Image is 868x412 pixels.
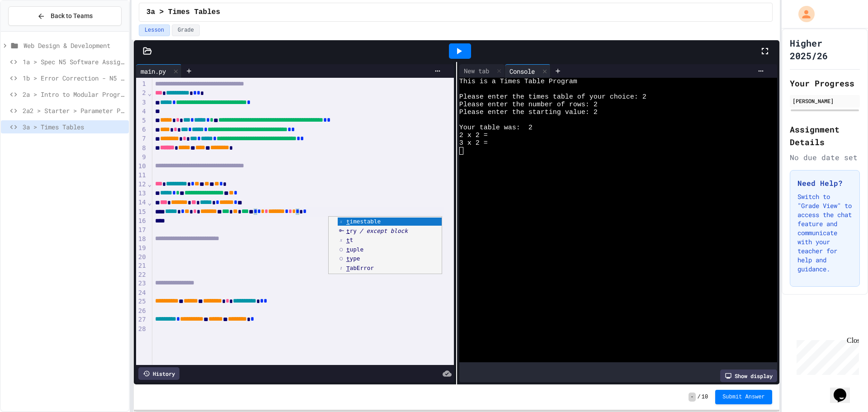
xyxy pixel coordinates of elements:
[23,106,125,115] span: 2a2 > Starter > Parameter Passing
[346,246,363,253] span: uple
[346,265,374,271] span: abError
[136,107,147,116] div: 4
[346,246,350,253] span: t
[139,24,170,36] button: Lesson
[4,4,62,57] div: Chat with us now!Close
[459,124,533,132] span: Your table was: 2
[790,37,860,62] h1: Higher 2025/26
[346,265,350,272] span: T
[136,217,147,226] div: 16
[136,235,147,244] div: 18
[346,218,381,225] span: imestable
[702,393,708,401] span: 10
[505,64,551,78] div: Console
[689,393,695,402] span: -
[23,73,125,83] span: 1b > Error Correction - N5 Spec
[136,171,147,180] div: 11
[346,227,350,234] span: t
[789,4,817,24] div: My Account
[136,253,147,262] div: 20
[459,66,494,76] div: New tab
[136,198,147,207] div: 14
[346,255,360,262] span: ype
[797,192,852,274] p: Switch to "Grade View" to access the chat feature and communicate with your teacher for help and ...
[147,90,152,97] span: Fold line
[136,208,147,217] div: 15
[329,217,442,274] ul: Completions
[136,80,147,89] div: 1
[459,78,577,85] span: This is a Times Table Program
[147,180,152,188] span: Fold line
[459,132,488,139] span: 2 x 2 =
[346,237,350,244] span: t
[136,226,147,235] div: 17
[136,189,147,198] div: 13
[793,336,859,375] iframe: chat widget
[136,325,147,334] div: 28
[790,77,860,90] h2: Your Progress
[136,153,147,162] div: 9
[722,393,765,401] span: Submit Answer
[346,218,350,225] span: t
[459,139,488,147] span: 3 x 2 =
[136,144,147,153] div: 8
[459,109,598,116] span: Please enter the starting value: 2
[790,123,860,148] h2: Assignment Details
[830,376,859,403] iframe: chat widget
[51,11,93,21] span: Back to Teams
[136,66,170,76] div: main.py
[505,66,539,76] div: Console
[346,237,353,243] span: t
[147,199,152,206] span: Fold line
[136,279,147,288] div: 23
[136,270,147,279] div: 22
[23,57,125,66] span: 1a > Spec N5 Software Assignment
[136,307,147,316] div: 26
[136,261,147,270] div: 21
[459,101,598,109] span: Please enter the number of rows: 2
[715,390,772,404] button: Submit Answer
[136,64,182,78] div: main.py
[136,289,147,298] div: 24
[8,6,122,26] button: Back to Teams
[146,7,220,18] span: 3a > Times Tables
[136,162,147,171] div: 10
[359,227,408,234] span: / except block
[793,97,857,105] div: [PERSON_NAME]
[790,152,860,163] div: No due date set
[136,98,147,107] div: 3
[698,393,701,401] span: /
[23,90,125,99] span: 2a > Intro to Modular Programming
[136,125,147,134] div: 6
[136,134,147,143] div: 7
[720,369,777,382] div: Show display
[136,315,147,324] div: 27
[459,93,646,101] span: Please enter the times table of your choice: 2
[346,227,357,234] span: ry
[136,180,147,189] div: 12
[459,64,505,78] div: New tab
[23,122,125,132] span: 3a > Times Tables
[136,297,147,306] div: 25
[172,24,200,36] button: Grade
[136,116,147,125] div: 5
[24,41,125,50] span: Web Design & Development
[797,178,852,189] h3: Need Help?
[138,367,179,380] div: History
[136,89,147,98] div: 2
[346,256,350,262] span: t
[136,244,147,253] div: 19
